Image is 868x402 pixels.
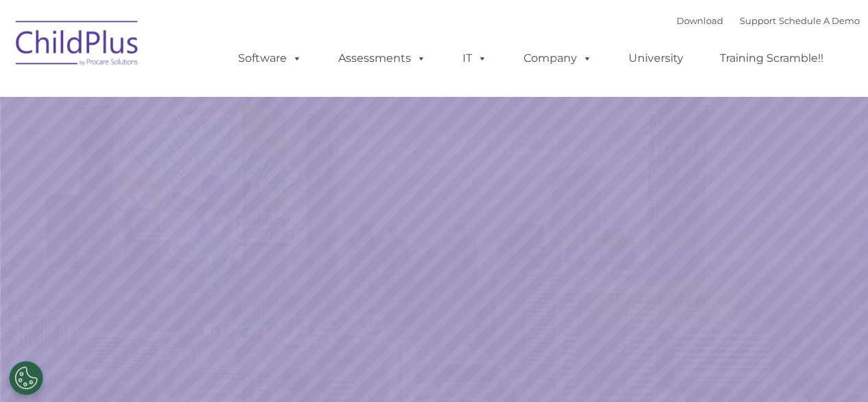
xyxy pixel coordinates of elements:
[706,45,837,72] a: Training Scramble!!
[9,361,43,395] button: Cookies Settings
[740,15,776,26] a: Support
[510,45,606,72] a: Company
[9,11,146,80] img: ChildPlus by Procare Solutions
[449,45,501,72] a: IT
[589,280,736,318] a: Learn More
[615,45,697,72] a: University
[677,15,860,26] font: |
[224,45,316,72] a: Software
[325,45,440,72] a: Assessments
[779,15,860,26] a: Schedule A Demo
[677,15,723,26] a: Download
